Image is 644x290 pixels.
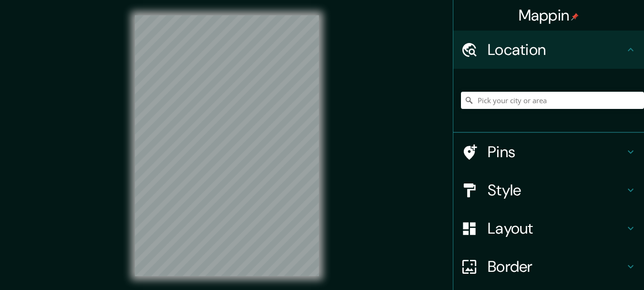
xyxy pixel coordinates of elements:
h4: Location [488,40,625,59]
h4: Style [488,181,625,200]
h4: Border [488,257,625,276]
input: Pick your city or area [461,92,644,109]
h4: Mappin [519,6,579,25]
div: Layout [453,209,644,247]
div: Pins [453,133,644,171]
canvas: Map [135,15,319,276]
div: Border [453,247,644,286]
h4: Layout [488,219,625,238]
div: Location [453,31,644,69]
h4: Pins [488,142,625,161]
div: Style [453,171,644,209]
img: pin-icon.png [571,13,579,21]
